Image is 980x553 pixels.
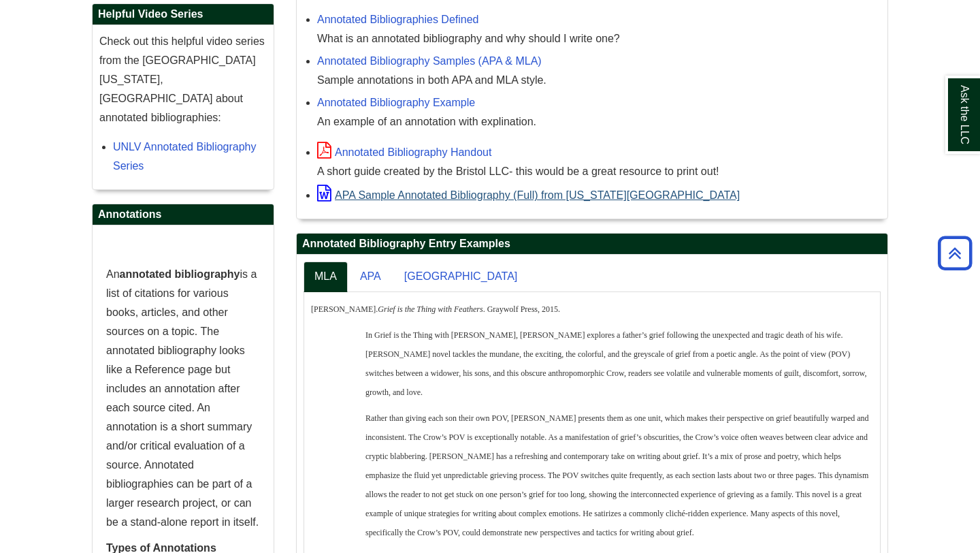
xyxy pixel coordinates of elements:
[393,262,529,292] a: [GEOGRAPHIC_DATA]
[317,29,881,48] div: What is an annotated bibliography and why should I write one?
[933,244,977,262] a: Back to Top
[106,265,260,532] p: An is a list of citations for various books, articles, and other sources on a topic. The annotate...
[378,304,483,314] em: Grief is the Thing with Feathers
[297,234,887,255] h2: Annotated Bibliography Entry Examples
[311,304,560,314] span: [PERSON_NAME]. . Graywolf Press, 2015.
[99,32,267,127] p: Check out this helpful video series from the [GEOGRAPHIC_DATA][US_STATE], [GEOGRAPHIC_DATA] about...
[93,204,274,225] h2: Annotations
[317,55,542,67] a: Annotated Bibliography Samples (APA & MLA)
[365,330,866,397] span: In Grief is the Thing with [PERSON_NAME], [PERSON_NAME] explores a father’s grief following the u...
[317,112,881,131] div: An example of an annotation with explination.
[317,189,740,201] a: APA Sample Annotated Bibliography (Full) from [US_STATE][GEOGRAPHIC_DATA]
[365,413,869,537] span: Rather than giving each son their own POV, [PERSON_NAME] presents them as one unit, which makes t...
[120,268,240,280] strong: annotated bibliography
[317,97,475,108] a: Annotated Bibliography Example
[317,71,881,90] div: Sample annotations in both APA and MLA style.
[317,14,479,25] a: Annotated Bibliographies Defined
[93,4,274,25] h2: Helpful Video Series
[317,146,491,158] a: Annotated Bibliography Handout
[317,162,881,181] div: A short guide created by the Bristol LLC- this would be a great resource to print out!
[304,262,348,292] a: MLA
[113,141,257,172] a: UNLV Annotated Bibliography Series
[349,262,392,292] a: APA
